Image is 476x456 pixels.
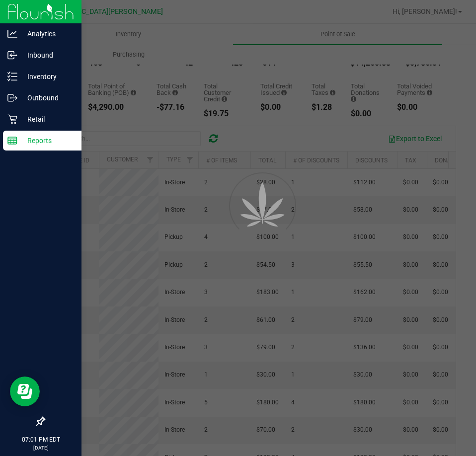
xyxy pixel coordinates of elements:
[17,71,77,82] p: Inventory
[7,114,17,124] inline-svg: Retail
[10,377,40,406] iframe: Resource center
[7,29,17,39] inline-svg: Analytics
[7,72,17,81] inline-svg: Inventory
[17,135,77,147] p: Reports
[17,49,77,61] p: Inbound
[7,93,17,103] inline-svg: Outbound
[4,435,77,444] p: 07:01 PM EDT
[7,50,17,60] inline-svg: Inbound
[4,444,77,452] p: [DATE]
[17,113,77,125] p: Retail
[17,28,77,40] p: Analytics
[7,136,17,146] inline-svg: Reports
[17,92,77,104] p: Outbound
